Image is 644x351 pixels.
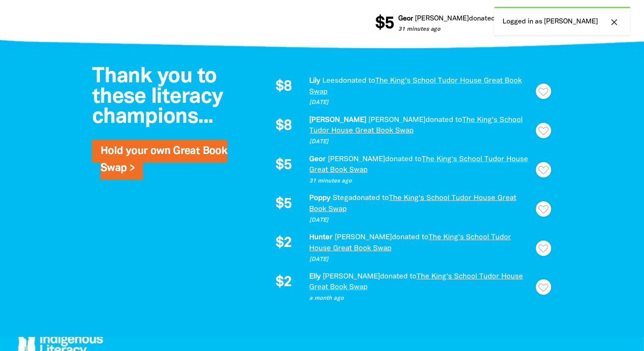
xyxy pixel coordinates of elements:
[398,16,413,22] em: Geor
[309,234,333,241] em: Hunter
[309,78,320,84] em: Lily
[368,117,425,123] em: [PERSON_NAME]
[469,16,503,22] span: donated to
[276,158,292,173] span: $5
[309,234,511,252] a: The King's School Tudor House Great Book Swap
[92,67,223,127] span: Thank you to these literacy champions...
[375,10,552,38] div: Donation stream
[385,156,422,162] span: donated to
[276,119,292,133] span: $8
[375,15,394,32] span: $5
[101,146,227,173] a: Hold your own Great Book Swap >
[262,75,543,303] div: Paginated content
[276,276,292,290] span: $2
[392,234,428,241] span: donated to
[309,138,533,146] p: [DATE]
[339,78,375,84] span: donated to
[309,195,331,201] em: Poppy
[309,99,533,107] p: [DATE]
[309,117,366,123] em: [PERSON_NAME]
[380,273,417,280] span: donated to
[352,195,389,201] span: donated to
[609,17,619,27] i: close
[425,117,462,123] span: donated to
[322,78,339,84] em: Lees
[276,236,292,251] span: $2
[333,195,352,201] em: Stega
[262,75,543,303] div: Donation stream
[276,80,292,94] span: $8
[309,273,321,280] em: Elly
[309,255,533,264] p: [DATE]
[494,7,630,35] div: Logged in as [PERSON_NAME]
[335,234,392,241] em: [PERSON_NAME]
[276,197,292,212] span: $5
[607,17,622,28] button: close
[414,16,469,22] em: [PERSON_NAME]
[323,273,380,280] em: [PERSON_NAME]
[328,156,385,162] em: [PERSON_NAME]
[309,78,522,95] a: The King's School Tudor House Great Book Swap
[309,216,533,225] p: [DATE]
[309,195,516,212] a: The King's School Tudor House Great Book Swap
[309,294,533,303] p: a month ago
[309,156,326,162] em: Geor
[309,177,533,186] p: 31 minutes ago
